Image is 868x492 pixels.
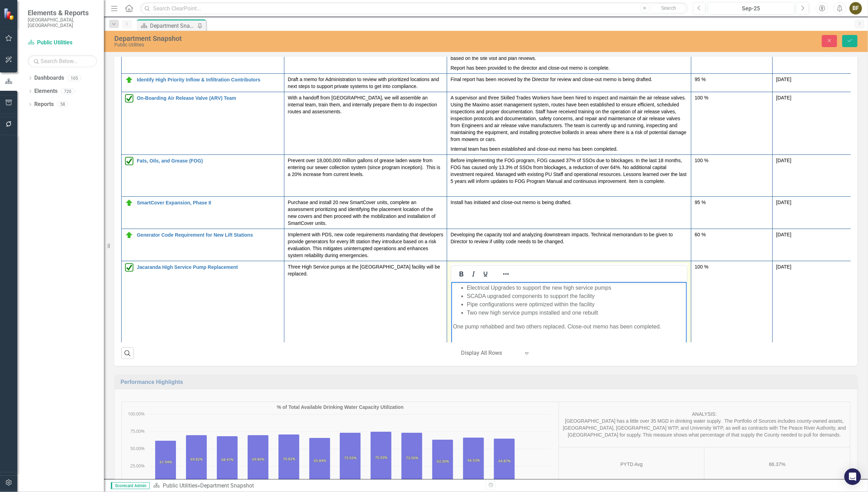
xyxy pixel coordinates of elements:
[451,94,688,144] p: A supervisor and three Skilled Trades Workers have been hired to inspect and maintain the air rel...
[163,482,197,489] a: Public Utilities
[288,263,443,277] p: Three High Service pumps at the [GEOGRAPHIC_DATA] facility will be replaced.
[3,8,16,20] img: ClearPoint Strategy
[125,94,133,103] img: Completed
[28,17,97,28] small: [GEOGRAPHIC_DATA], [GEOGRAPHIC_DATA]
[455,269,467,279] button: Bold
[137,200,281,205] a: SmartCover Expansion, Phase II
[125,199,133,207] img: On Target
[125,263,133,272] img: Completed
[34,100,54,108] a: Reports
[200,482,254,489] div: Department Snapshot
[695,76,769,83] div: 95 %
[710,5,792,13] div: Sep-25
[140,2,688,15] input: Search ClearPoint...
[57,102,68,107] div: 58
[150,21,196,30] div: Department Snapshot
[776,264,791,270] span: [DATE]
[125,76,133,84] img: On Target
[288,199,443,227] p: Purchase and install 20 new SmartCover units, complete an assessment prioritizing and identifying...
[695,94,769,101] div: 100 %
[125,231,133,239] img: On Target
[451,76,688,83] p: Final report has been received by the Director for review and close-out memo is being drafted.
[28,55,97,67] input: Search Below...
[850,2,862,15] button: BF
[28,39,97,47] a: Public Utilities
[451,231,688,245] p: Developing the capacity tool and analyzing downstream impacts. Technical memorandum to be given t...
[652,3,686,13] button: Search
[776,95,791,100] span: [DATE]
[137,96,281,101] a: On-Boarding Air Release Valve (ARV) Team
[708,2,795,15] button: Sep-25
[776,77,791,82] span: [DATE]
[288,76,443,90] p: Draft a memo for Administration to review with prioritized locations and next steps to support pr...
[451,157,688,186] p: Before implementing the FOG program, FOG caused 37% of SSOs due to blockages. In the last 18 mont...
[776,200,791,205] span: [DATE]
[695,199,769,206] div: 95 %
[468,269,479,279] button: Italic
[61,88,74,94] div: 720
[844,468,861,485] div: Open Intercom Messenger
[68,75,81,81] div: 105
[288,157,443,178] p: Prevent over 18,000,000 million gallons of grease laden waste from entering our sewer collection ...
[695,157,769,164] div: 100 %
[114,35,536,42] div: Department Snapshot
[28,9,97,17] span: Elements & Reports
[776,232,791,237] span: [DATE]
[480,269,491,279] button: Underline
[34,87,57,95] a: Elements
[288,231,443,259] p: Implement with PDS, new code requirements mandating that developers provide generators for every ...
[451,63,688,71] p: Report has been provided to the director and close-out memo is complete.
[695,231,769,238] div: 60 %
[137,77,281,82] a: Identify High Priority Inflow & Infiltration Contributors
[695,263,769,270] div: 100 %
[451,282,687,403] iframe: Rich Text Area
[661,5,676,11] span: Search
[451,144,688,152] p: Internal team has been established and close-out memo has been completed.
[114,42,536,47] div: Public Utilities
[137,265,281,270] a: Jacaranda High Service Pump Replacement
[137,158,281,164] a: Fats, Oils, and Grease (FOG)
[288,94,443,115] p: With a handoff from [GEOGRAPHIC_DATA], we will assemble an internal team, train them, and interna...
[137,232,281,238] a: Generator Code Requirement for New Lift Stations
[451,199,688,206] p: Install has initiated and close-out memo is being drafted.
[111,482,150,489] span: Scorecard Admin
[776,158,791,163] span: [DATE]
[34,74,64,82] a: Dashboards
[500,269,512,279] button: Reveal or hide additional toolbar items
[125,157,133,165] img: Completed
[153,482,481,490] div: »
